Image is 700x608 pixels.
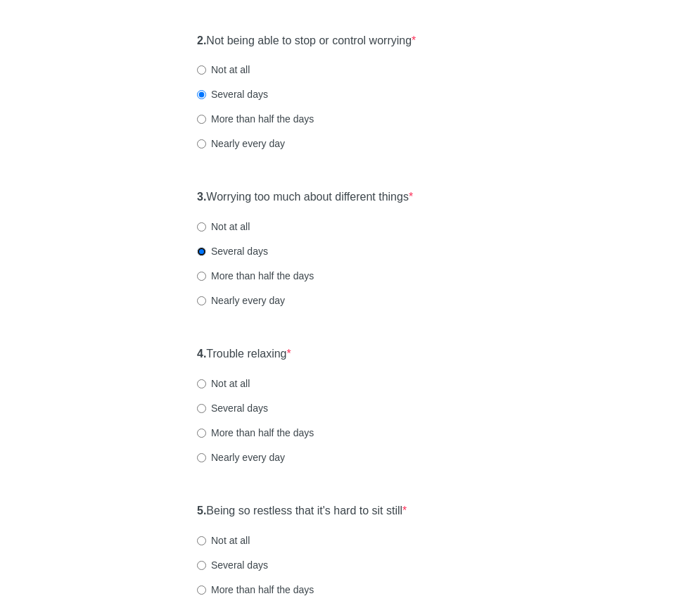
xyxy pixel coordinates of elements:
label: Worrying too much about different things [197,189,413,205]
label: Being so restless that it's hard to sit still [197,503,407,519]
input: More than half the days [197,585,206,595]
input: More than half the days [197,429,206,438]
input: Not at all [197,379,206,388]
label: Not at all [197,63,250,77]
strong: 2. [197,34,206,46]
input: Several days [197,247,206,256]
input: Several days [197,404,206,413]
label: Several days [197,244,268,258]
strong: 4. [197,348,206,360]
label: Not at all [197,376,250,391]
input: Nearly every day [197,453,206,462]
label: Several days [197,558,268,572]
label: Trouble relaxing [197,346,291,362]
strong: 5. [197,505,206,517]
label: Several days [197,401,268,415]
input: Several days [197,90,206,99]
input: More than half the days [197,115,206,124]
label: Nearly every day [197,137,285,151]
input: Not at all [197,65,206,75]
label: Several days [197,87,268,101]
label: Nearly every day [197,293,285,308]
label: Nearly every day [197,450,285,464]
input: Not at all [197,222,206,232]
label: More than half the days [197,583,314,597]
label: More than half the days [197,426,314,440]
label: Not at all [197,220,250,234]
label: More than half the days [197,269,314,283]
input: More than half the days [197,272,206,281]
strong: 3. [197,191,206,203]
input: Nearly every day [197,139,206,148]
label: More than half the days [197,112,314,126]
input: Not at all [197,536,206,545]
input: Nearly every day [197,296,206,305]
label: Not being able to stop or control worrying [197,33,416,49]
input: Several days [197,561,206,570]
label: Not at all [197,533,250,547]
